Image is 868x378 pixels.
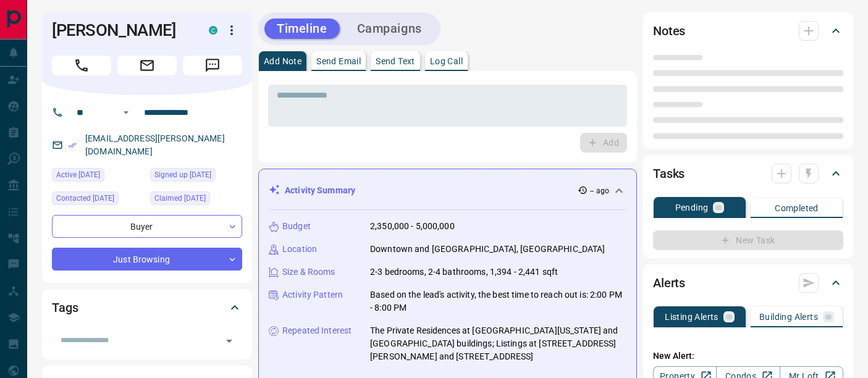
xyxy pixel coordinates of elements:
span: Message [183,56,242,75]
p: Completed [775,204,819,212]
div: Just Browsing [52,248,242,271]
p: Activity Summary [285,184,355,197]
p: 2,350,000 - 5,000,000 [370,220,455,233]
p: Add Note [264,57,301,65]
h2: Tasks [653,164,685,183]
button: Open [221,332,238,350]
h1: [PERSON_NAME] [52,20,190,40]
p: Downtown and [GEOGRAPHIC_DATA], [GEOGRAPHIC_DATA] [370,243,605,256]
h2: Tags [52,298,78,317]
p: Repeated Interest [282,324,352,337]
div: Tasks [653,159,843,188]
div: Sun Jul 20 2025 [52,168,144,185]
div: Mon Aug 11 2025 [52,191,144,209]
svg: Email Verified [68,141,77,149]
p: Building Alerts [759,313,818,321]
p: The Private Residences at [GEOGRAPHIC_DATA][US_STATE] and [GEOGRAPHIC_DATA] buildings; Listings a... [370,324,626,363]
p: New Alert: [653,350,843,363]
p: Budget [282,220,311,233]
div: Activity Summary-- ago [269,179,626,202]
p: Location [282,243,317,256]
p: Listing Alerts [665,313,718,321]
p: Log Call [430,57,463,65]
p: Send Email [316,57,361,65]
p: Size & Rooms [282,266,335,279]
span: Signed up [DATE] [154,169,211,181]
div: Notes [653,16,843,46]
h2: Alerts [653,273,685,293]
div: Buyer [52,215,242,238]
span: Claimed [DATE] [154,192,206,204]
span: Email [117,56,177,75]
p: Send Text [376,57,415,65]
div: Mon Jul 21 2025 [150,191,242,209]
p: 2-3 bedrooms, 2-4 bathrooms, 1,394 - 2,441 sqft [370,266,558,279]
span: Contacted [DATE] [56,192,114,204]
button: Open [119,105,133,120]
p: Based on the lead's activity, the best time to reach out is: 2:00 PM - 8:00 PM [370,288,626,314]
button: Campaigns [345,19,434,39]
span: Call [52,56,111,75]
div: Alerts [653,268,843,298]
p: -- ago [590,185,609,196]
button: Timeline [264,19,340,39]
a: [EMAIL_ADDRESS][PERSON_NAME][DOMAIN_NAME] [85,133,225,156]
h2: Notes [653,21,685,41]
span: Active [DATE] [56,169,100,181]
p: Pending [675,203,709,212]
p: Activity Pattern [282,288,343,301]
div: condos.ca [209,26,217,35]
div: Sun Jul 20 2025 [150,168,242,185]
div: Tags [52,293,242,322]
